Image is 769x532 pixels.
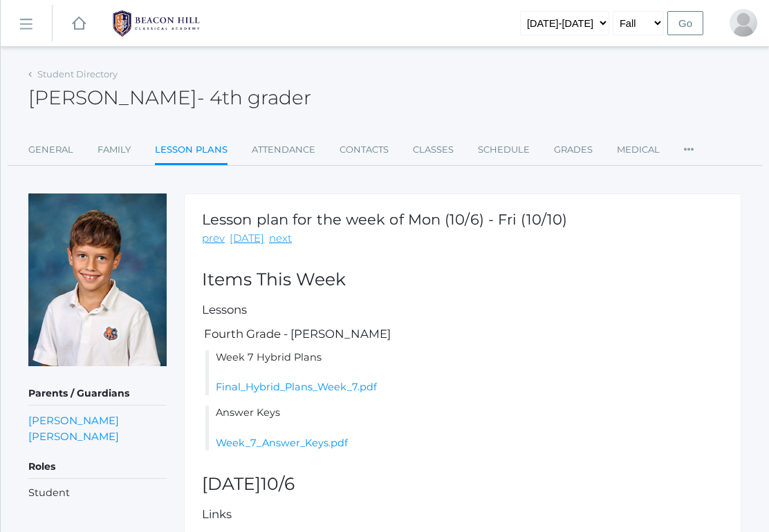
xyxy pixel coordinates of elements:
a: [PERSON_NAME] [28,428,119,444]
li: Week 7 Hybrid Plans [205,350,723,395]
h2: [PERSON_NAME] [28,87,311,108]
h5: Fourth Grade - [PERSON_NAME] [202,327,723,340]
h5: Lessons [202,303,723,316]
a: Contacts [340,136,389,164]
a: prev [202,231,225,247]
a: Attendance [252,136,315,164]
h5: Links [202,508,723,520]
a: Grades [554,136,593,164]
h2: [DATE] [202,475,723,494]
a: [DATE] [230,231,264,247]
a: Student Directory [37,68,118,79]
a: Week_7_Answer_Keys.pdf [216,437,348,449]
h2: Items This Week [202,270,723,289]
a: General [28,136,73,164]
div: Sara Delic [730,9,757,37]
img: 1_BHCALogos-05.png [104,6,208,41]
a: Family [98,136,131,164]
a: Medical [617,136,660,164]
img: Luka Delic [28,193,167,366]
a: Lesson Plans [155,136,228,166]
h5: Parents / Guardians [28,382,167,406]
span: 10/6 [261,473,295,494]
span: - 4th grader [197,86,311,109]
a: Final_Hybrid_Plans_Week_7.pdf [216,381,377,393]
h5: Roles [28,455,167,479]
a: [PERSON_NAME] [28,412,119,428]
h1: Lesson plan for the week of Mon (10/6) - Fri (10/10) [202,211,567,227]
a: Classes [413,136,454,164]
a: next [269,231,292,247]
input: Go [667,11,703,35]
li: Answer Keys [205,406,723,450]
li: Student [28,486,167,501]
a: Schedule [478,136,530,164]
